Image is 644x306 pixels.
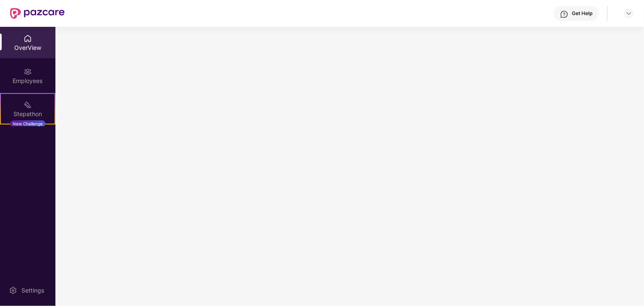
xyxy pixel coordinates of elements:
div: Settings [19,286,47,295]
img: svg+xml;base64,PHN2ZyBpZD0iRW1wbG95ZWVzIiB4bWxucz0iaHR0cDovL3d3dy53My5vcmcvMjAwMC9zdmciIHdpZHRoPS... [24,67,32,76]
img: svg+xml;base64,PHN2ZyBpZD0iSGVscC0zMngzMiIgeG1sbnM9Imh0dHA6Ly93d3cudzMub3JnLzIwMDAvc3ZnIiB3aWR0aD... [560,10,568,18]
div: Stepathon [1,110,55,118]
img: svg+xml;base64,PHN2ZyBpZD0iU2V0dGluZy0yMHgyMCIgeG1sbnM9Imh0dHA6Ly93d3cudzMub3JnLzIwMDAvc3ZnIiB3aW... [9,286,17,295]
img: svg+xml;base64,PHN2ZyBpZD0iSG9tZSIgeG1sbnM9Imh0dHA6Ly93d3cudzMub3JnLzIwMDAvc3ZnIiB3aWR0aD0iMjAiIG... [24,34,32,43]
img: svg+xml;base64,PHN2ZyB4bWxucz0iaHR0cDovL3d3dy53My5vcmcvMjAwMC9zdmciIHdpZHRoPSIyMSIgaGVpZ2h0PSIyMC... [24,101,32,109]
div: New Challenge [10,120,45,127]
img: svg+xml;base64,PHN2ZyBpZD0iRHJvcGRvd24tMzJ4MzIiIHhtbG5zPSJodHRwOi8vd3d3LnczLm9yZy8yMDAwL3N2ZyIgd2... [626,10,632,17]
div: Get Help [572,10,592,17]
img: New Pazcare Logo [10,8,65,19]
